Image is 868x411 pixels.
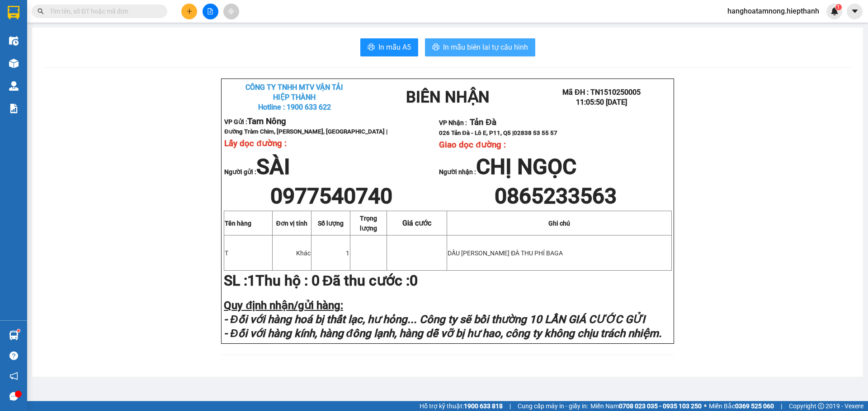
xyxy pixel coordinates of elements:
[830,7,839,15] img: icon-new-feature
[225,220,251,227] strong: Tên hàng
[223,4,239,19] button: aim
[425,38,535,56] button: printerIn mẫu biên lai tự cấu hình
[402,219,431,227] span: Giá cước
[270,183,392,209] span: 0977540740
[410,272,418,289] span: 0
[470,117,496,127] span: Tản Đà
[818,403,824,409] span: copyright
[495,183,617,209] span: 0865233563
[9,372,18,380] span: notification
[9,104,19,113] img: solution-icon
[439,168,576,175] strong: Người nhận :
[224,118,286,125] strong: VP Gửi :
[245,83,343,92] strong: CÔNG TY TNHH MTV VẬN TẢI
[432,43,439,52] span: printer
[17,329,20,332] sup: 1
[420,401,503,411] span: Hỗ trợ kỹ thuật:
[514,129,557,136] span: 02838 53 55 57
[448,249,563,257] span: DẦU [PERSON_NAME] ĐÀ THU PHÍ BAGA
[203,4,218,19] button: file-add
[224,327,662,340] strong: - Đối với hàng kính, hàng đông lạnh, hàng dễ vỡ bị hư hao, công ty không chịu trách nhiệm.
[3,55,34,72] strong: SL :
[311,272,320,289] span: 0
[273,93,316,102] strong: HIỆP THÀNH
[258,103,331,111] span: Hotline : 1900 633 622
[224,299,343,312] strong: Quy định nhận/gửi hàng:
[255,272,308,289] strong: Thu hộ :
[225,249,228,257] span: T
[360,38,418,56] button: printerIn mẫu A5
[439,140,505,150] span: Giao dọc đường :
[781,401,782,411] span: |
[439,129,557,136] span: 026 Tản Đà - Lô E, P11, Q5 |
[378,42,411,53] span: In mẫu A5
[720,5,826,17] span: hanghoatamnong.hiepthanh
[443,42,528,53] span: In mẫu biên lai tự cấu hình
[126,30,136,39] span: GT
[406,88,490,106] strong: BIÊN NHẬN
[90,55,237,72] span: Đã thu cước :
[360,215,377,232] span: Trọng lượng
[704,404,707,408] span: ⚪️
[224,313,645,326] strong: - Đối với hàng hoá bị thất lạc, hư hỏng... Công ty sẽ bồi thường 10 LẦN GIÁ CƯỚC GỬI
[518,401,588,411] span: Cung cấp máy in - giấy in:
[8,6,19,19] img: logo-vxr
[38,8,44,14] span: search
[9,59,19,68] img: warehouse-icon
[346,249,349,257] span: 1
[34,55,87,72] strong: Thu hộ :
[50,6,156,16] input: Tìm tên, số ĐT hoặc mã đơn
[835,4,842,10] sup: 1
[94,0,123,9] span: Giá cước
[9,392,18,401] span: message
[311,272,421,289] span: Đã thu cước :
[619,402,702,410] strong: 0708 023 035 - 0935 103 250
[851,7,859,15] span: caret-down
[9,36,19,46] img: warehouse-icon
[4,30,19,39] span: THƯ
[368,43,375,52] span: printer
[9,81,19,91] img: warehouse-icon
[224,168,290,175] strong: Người gửi :
[181,4,197,19] button: plus
[837,4,840,10] span: 1
[224,272,255,289] strong: SL :
[709,401,774,411] span: Miền Bắc
[9,351,18,360] span: question-circle
[318,220,344,227] span: Số lượng
[562,88,641,97] span: Mã ĐH : TN1510250005
[9,331,19,340] img: warehouse-icon
[509,401,511,411] span: |
[576,98,627,106] span: 11:05:50 [DATE]
[590,401,702,411] span: Miền Nam
[439,119,496,126] strong: VP Nhận :
[476,154,576,180] span: CHỊ NGỌC
[186,8,193,14] span: plus
[34,30,50,39] span: Khác
[464,402,503,410] strong: 1900 633 818
[67,30,71,39] span: 1
[90,55,99,72] span: 0
[256,154,290,180] span: SÀI
[224,139,286,148] span: Lấy dọc đường :
[296,249,311,257] span: Khác
[548,220,570,227] strong: Ghi chú
[228,8,234,14] span: aim
[735,402,774,410] strong: 0369 525 060
[847,4,863,19] button: caret-down
[247,116,286,126] span: Tam Nông
[247,272,255,289] span: 1
[224,128,387,135] span: Đường Tràm Chim, [PERSON_NAME], [GEOGRAPHIC_DATA] |
[207,8,213,14] span: file-add
[104,30,125,39] span: 30000
[26,55,34,72] span: 1
[276,220,307,227] strong: Đơn vị tính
